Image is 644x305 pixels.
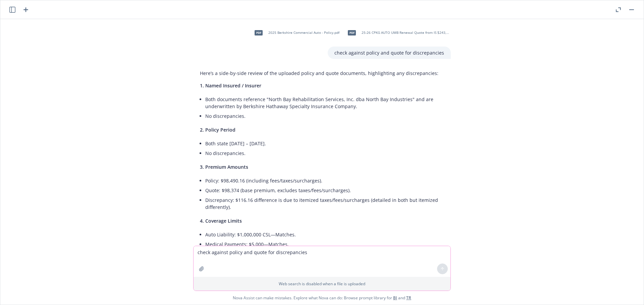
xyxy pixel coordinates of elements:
[268,30,339,35] span: 2025 Berkshire Commercial Auto - Policy.pdf
[205,111,444,121] li: No discrepancies.
[205,94,444,111] li: Both documents reference "North Bay Rehabilitation Services, Inc. dba North Bay Industries" and a...
[250,24,341,41] div: pdf2025 Berkshire Commercial Auto - Policy.pdf
[200,82,261,89] span: 1. Named Insured / Insurer
[334,49,444,56] p: check against policy and quote for discrepancies
[343,24,451,41] div: pdf25-26 CPKG AUTO UMB Renewal Quote from IS $243,174 @ 15_.pdf
[205,139,444,148] li: Both state [DATE] – [DATE].
[348,30,356,35] span: pdf
[205,239,444,249] li: Medical Payments: $5,000—Matches.
[200,127,235,133] span: 2. Policy Period
[200,218,242,224] span: 4. Coverage Limits
[205,176,444,185] li: Policy: $98,490.16 (including fees/taxes/surcharges).
[205,148,444,158] li: No discrepancies.
[406,295,411,301] a: TR
[200,164,248,170] span: 3. Premium Amounts
[362,30,449,35] span: 25-26 CPKG AUTO UMB Renewal Quote from IS $243,174 @ 15_.pdf
[205,195,444,212] li: Discrepancy: $116.16 difference is due to itemized taxes/fees/surcharges (detailed in both but it...
[205,230,444,239] li: Auto Liability: $1,000,000 CSL—Matches.
[393,295,397,301] a: BI
[3,291,641,305] span: Nova Assist can make mistakes. Explore what Nova can do: Browse prompt library for and
[205,185,444,195] li: Quote: $98,374 (base premium, excludes taxes/fees/surcharges).
[255,30,263,35] span: pdf
[200,70,444,77] p: Here’s a side-by-side review of the uploaded policy and quote documents, highlighting any discrep...
[198,281,446,287] p: Web search is disabled when a file is uploaded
